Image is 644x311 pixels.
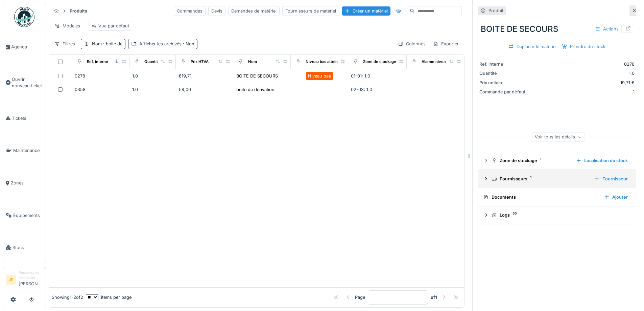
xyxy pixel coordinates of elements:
div: Niveau bas atteint ? [306,59,342,65]
li: [PERSON_NAME] [19,270,43,290]
a: Stock [3,231,46,264]
a: Zones [3,167,46,199]
strong: Produits [67,8,90,14]
div: Showing 1 - 2 of 2 [52,294,83,301]
div: Commande par défaut [479,89,530,95]
a: Agenda [3,31,46,63]
li: JP [6,275,16,285]
img: Badge_color-CXgf-gQk.svg [14,7,34,27]
div: Voir tous les détails [532,132,585,142]
div: Logs [492,212,628,218]
div: 0358 [75,86,127,93]
div: 1.0 [132,73,173,79]
div: 1.0 [533,70,635,76]
div: Page [355,294,365,301]
div: Produit [488,7,503,14]
div: Commandes [174,6,206,16]
div: Zone de stockage [363,59,396,65]
div: Créer un matériel [342,6,390,16]
div: Filtres [51,39,78,49]
span: Agenda [11,44,43,50]
div: Fournisseurs [492,176,589,182]
div: 0278 [75,73,127,79]
strong: of 1 [431,294,437,301]
div: boite de dérivation [236,86,275,93]
span: Ouvrir nouveau ticket [12,76,43,89]
span: 02-03: 1.0 [351,87,372,92]
summary: DocumentsAjouter [481,191,633,203]
div: 1.0 [132,86,173,93]
summary: Fournisseurs1Fournisseur [481,173,633,185]
a: Ouvrir nouveau ticket [3,63,46,102]
span: : Non [182,41,194,46]
div: Ref. interne [479,61,530,67]
div: Prix HTVA [191,59,209,65]
div: Fournisseurs de matériel [282,6,339,16]
div: Quantité [144,59,160,65]
div: Ajouter [601,193,630,202]
div: Devis [208,6,225,16]
span: Stock [13,244,43,251]
span: Zones [11,180,43,186]
div: Nom [92,41,122,47]
a: Maintenance [3,134,46,167]
span: 01-01: 1.0 [351,73,370,79]
div: Responsable technicien [19,270,43,281]
summary: Zone de stockage1Localisation du stock [481,154,633,167]
div: Documents [483,194,599,200]
div: Fournisseur [592,174,630,183]
div: Afficher les archivés [139,41,194,47]
div: 0278 [533,61,635,67]
a: Équipements [3,199,46,232]
div: Zone de stockage [492,157,571,164]
div: Déplacer le matériel [506,42,559,51]
div: Exporter [430,39,462,49]
div: Localisation du stock [573,156,630,165]
span: : boite de [102,41,122,46]
span: Tickets [12,115,43,121]
div: Actions [592,24,622,34]
div: Nom [248,59,257,65]
span: Maintenance [13,147,43,154]
div: BOITE DE SECOURS [478,20,636,38]
summary: Logs30 [481,209,633,222]
div: 19,71 € [533,80,635,86]
div: €8,00 [178,86,231,93]
a: JP Responsable technicien[PERSON_NAME] [6,270,43,291]
div: Alarme niveau bas [422,59,455,65]
div: Vue par défaut [92,23,129,29]
div: 1 [533,89,635,95]
div: Demandes de matériel [228,6,280,16]
div: Quantité [479,70,530,76]
div: Niveau bas [308,73,331,79]
div: €19,71 [178,73,231,79]
div: BOITE DE SECOURS [236,73,278,79]
a: Tickets [3,102,46,135]
div: Prendre du stock [559,42,608,51]
span: Équipements [13,212,43,219]
div: Modèles [51,21,83,31]
div: items per page [86,294,132,301]
div: Colonnes [395,39,429,49]
div: Ref. interne [87,59,108,65]
div: Prix unitaire [479,80,530,86]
